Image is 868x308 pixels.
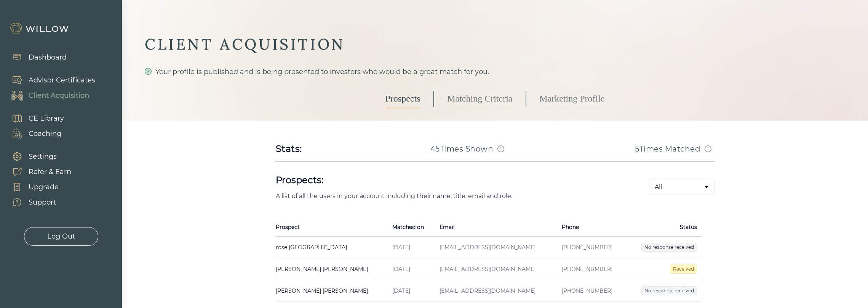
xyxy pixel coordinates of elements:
h3: 5 Times Matched [635,144,700,154]
div: Refer & Earn [29,167,71,177]
span: info-circle [497,145,504,152]
div: Dashboard [29,52,67,63]
th: Prospect [276,218,388,237]
h1: Prospects: [276,174,625,186]
div: Stats: [276,143,302,155]
div: CLIENT ACQUISITION [145,34,845,54]
a: Coaching [4,126,64,141]
a: Dashboard [4,50,67,65]
a: CE Library [4,111,64,126]
div: CE Library [29,113,64,124]
span: check-circle [145,68,152,75]
td: [DATE] [388,258,435,280]
a: Client Acquisition [4,88,95,103]
span: All [655,182,662,192]
td: [EMAIL_ADDRESS][DOMAIN_NAME] [435,280,557,302]
td: [EMAIL_ADDRESS][DOMAIN_NAME] [435,237,557,258]
a: Settings [4,149,71,164]
a: Marketing Profile [539,89,604,108]
div: Coaching [29,129,61,139]
td: rose [GEOGRAPHIC_DATA] [276,237,388,258]
td: [PHONE_NUMBER] [557,258,627,280]
span: No response received [641,243,697,252]
th: Status [627,218,702,237]
th: Email [435,218,557,237]
td: [DATE] [388,237,435,258]
td: [DATE] [388,280,435,302]
p: A list of all the users in your account including their name, title, email and role. [276,192,625,200]
td: [PHONE_NUMBER] [557,237,627,258]
h3: 45 Times Shown [430,144,494,154]
div: Advisor Certificates [29,75,95,85]
img: Willow [10,23,70,35]
div: Support [29,197,56,208]
div: Log Out [47,231,75,242]
span: No response received [641,286,697,295]
th: Matched on [388,218,435,237]
a: Matching Criteria [447,89,512,108]
span: caret-down [703,184,710,190]
div: Upgrade [29,182,59,192]
td: [PHONE_NUMBER] [557,280,627,302]
span: info-circle [705,145,711,152]
div: Your profile is published and is being presented to investors who would be a great match for you. [145,66,845,77]
button: Match info [495,143,507,155]
td: [EMAIL_ADDRESS][DOMAIN_NAME] [435,258,557,280]
th: Phone [557,218,627,237]
a: Advisor Certificates [4,73,95,88]
td: [PERSON_NAME] [PERSON_NAME] [276,280,388,302]
span: Received [670,264,697,274]
a: Refer & Earn [4,164,71,179]
td: [PERSON_NAME] [PERSON_NAME] [276,258,388,280]
a: Upgrade [4,179,71,195]
a: Prospects [385,89,420,108]
button: Match info [702,143,714,155]
div: Client Acquisition [29,90,89,101]
div: Settings [29,152,57,162]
